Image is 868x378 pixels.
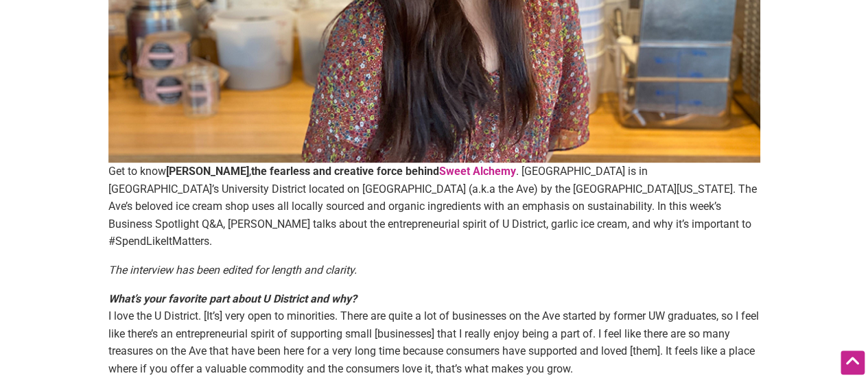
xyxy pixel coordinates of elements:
em: The interview has been edited for length and clarity. [108,263,357,276]
em: What’s your favorite part about U District and why? [108,292,357,305]
div: Scroll Back to Top [841,351,865,375]
a: Sweet Alchemy [439,165,516,178]
strong: the fearless and creative force behind [251,165,439,178]
p: I love the U District. [It’s] very open to minorities. There are quite a lot of businesses on the... [108,290,760,378]
strong: [PERSON_NAME] [166,165,249,178]
p: Get to know , . [GEOGRAPHIC_DATA] is in [GEOGRAPHIC_DATA]’s University District located on [GEOGR... [108,163,760,250]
